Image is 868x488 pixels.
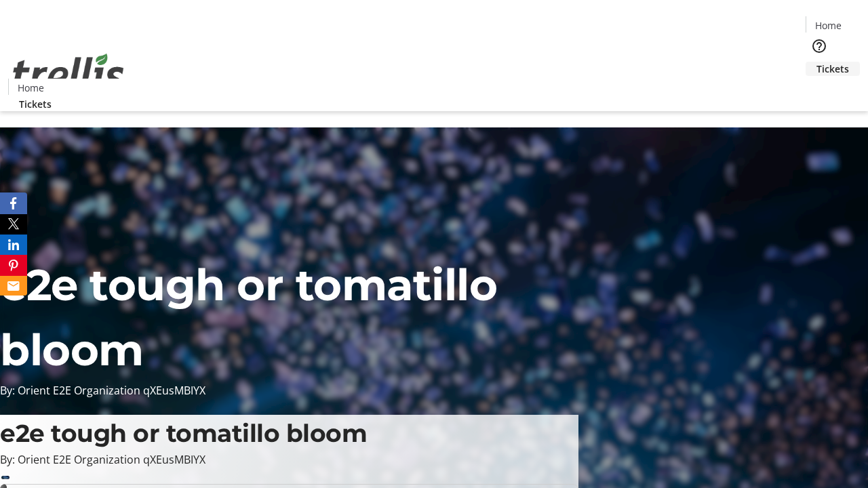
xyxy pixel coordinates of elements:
[815,18,842,33] span: Home
[8,39,129,106] img: Orient E2E Organization qXEusMBIYX's Logo
[816,62,849,76] span: Tickets
[9,81,52,95] a: Home
[18,81,44,95] span: Home
[806,33,833,60] button: Help
[806,18,850,33] a: Home
[8,97,62,111] a: Tickets
[806,76,833,103] button: Cart
[19,97,52,111] span: Tickets
[806,62,860,76] a: Tickets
